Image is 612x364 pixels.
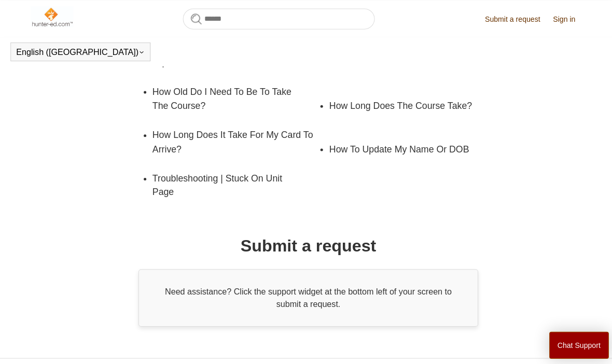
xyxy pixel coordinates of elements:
[549,13,581,24] a: Sign in
[151,162,301,205] a: Troubleshooting | Stuck On Unit Page
[151,119,316,162] a: How Long Does It Take For My Card To Arrive?
[239,231,373,256] h1: Submit a request
[327,90,476,119] a: How Long Does The Course Take?
[182,8,372,29] input: Search
[327,133,476,162] a: How To Update My Name Or DOB
[545,329,605,356] button: Chat Support
[137,267,475,324] div: Need assistance? Click the support widget at the bottom left of your screen to submit a request.
[31,6,73,27] img: Hunter-Ed Help Center home page
[16,47,144,57] button: English ([GEOGRAPHIC_DATA])
[481,13,547,24] a: Submit a request
[151,76,301,119] a: How Old Do I Need To Be To Take The Course?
